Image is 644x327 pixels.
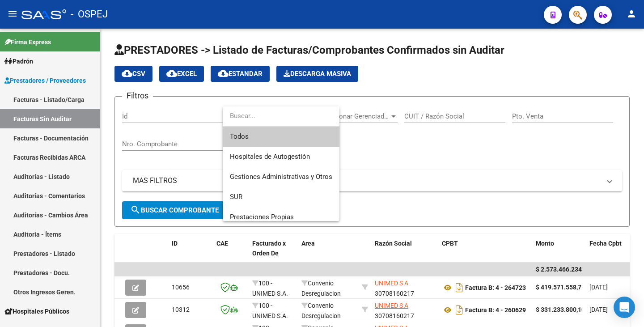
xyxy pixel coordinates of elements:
[230,213,294,221] span: Prestaciones Propias
[230,153,310,161] span: Hospitales de Autogestión
[223,106,339,126] input: dropdown search
[230,193,242,201] span: SUR
[230,127,332,147] span: Todos
[614,297,635,318] div: Open Intercom Messenger
[230,173,332,181] span: Gestiones Administrativas y Otros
